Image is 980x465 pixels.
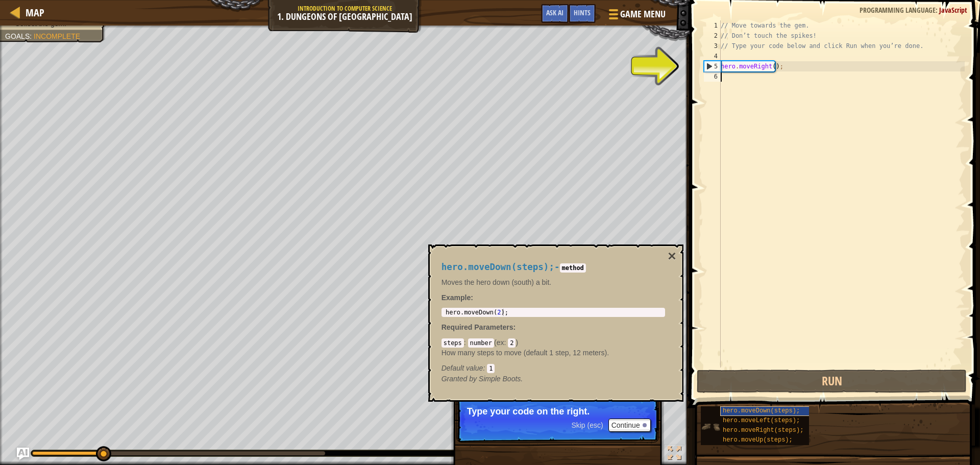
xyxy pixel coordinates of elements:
[5,32,30,40] span: Goals
[704,61,721,71] div: 5
[34,32,80,40] span: Incomplete
[442,262,554,272] span: hero.moveDown(steps);
[704,41,721,51] div: 3
[442,337,665,373] div: ( )
[541,4,569,23] button: Ask AI
[697,370,967,393] button: Run
[487,364,495,373] code: 1
[508,338,516,348] code: 2
[467,406,648,417] p: Type your code on the right.
[560,263,586,273] code: method
[546,8,563,17] span: Ask AI
[30,32,34,40] span: :
[20,6,44,19] a: Map
[723,436,793,444] span: hero.moveUp(steps);
[668,249,676,263] button: ×
[442,293,473,302] strong: :
[442,277,665,287] p: Moves the hero down (south) a bit.
[442,364,483,372] span: Default value
[936,5,939,15] span: :
[608,419,651,432] button: Continue
[442,323,513,331] span: Required Parameters
[939,5,967,15] span: JavaScript
[17,448,29,460] button: Ask AI
[442,338,464,348] code: steps
[571,421,603,429] span: Skip (esc)
[497,338,504,347] span: ex
[723,407,800,414] span: hero.moveDown(steps);
[704,51,721,61] div: 4
[504,338,508,347] span: :
[620,8,666,21] span: Game Menu
[701,417,720,436] img: portrait.png
[723,427,803,434] span: hero.moveRight(steps);
[464,338,468,347] span: :
[483,364,487,372] span: :
[442,348,665,358] p: How many steps to move (default 1 step, 12 meters).
[704,71,721,82] div: 6
[704,20,721,31] div: 1
[860,5,936,15] span: Programming language
[442,375,479,383] span: Granted by
[664,444,684,465] button: Toggle fullscreen
[26,6,44,19] span: Map
[704,31,721,41] div: 2
[442,293,471,302] span: Example
[723,417,800,424] span: hero.moveLeft(steps);
[442,262,665,272] h4: -
[601,4,672,28] button: Game Menu
[442,375,523,383] em: Simple Boots.
[513,323,516,331] span: :
[574,8,591,17] span: Hints
[468,338,494,348] code: number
